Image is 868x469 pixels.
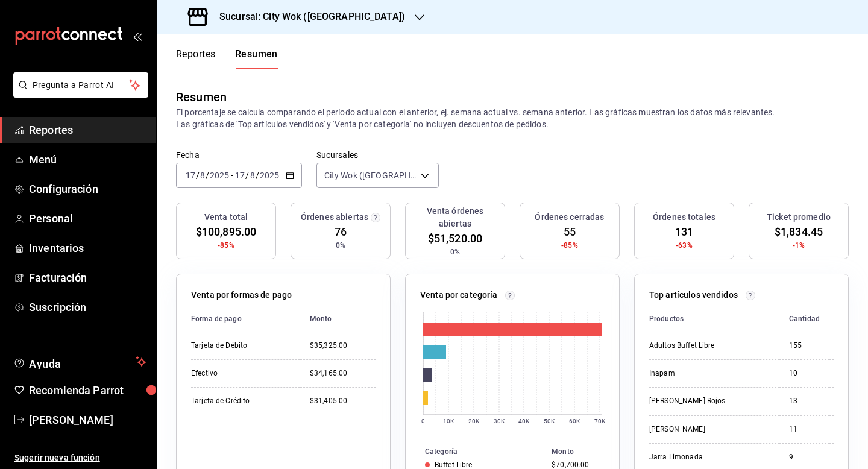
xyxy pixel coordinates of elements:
[649,306,779,332] th: Productos
[594,418,606,424] text: 70K
[468,418,480,424] text: 20K
[335,224,347,240] span: 76
[767,211,831,224] h3: Ticket promedio
[789,452,820,462] div: 9
[29,299,146,315] span: Suscripción
[259,171,280,180] input: ----
[301,211,368,224] h3: Órdenes abiertas
[676,240,693,251] span: -63%
[250,171,256,180] input: --
[33,79,130,92] span: Pregunta a Parrot AI
[204,211,248,224] h3: Venta total
[649,289,738,301] p: Top artículos vendidos
[310,368,376,379] div: $34,165.00
[176,106,849,130] p: El porcentaje se calcula comparando el período actual con el anterior, ej. semana actual vs. sema...
[29,151,146,168] span: Menú
[324,169,417,181] span: City Wok ([GEOGRAPHIC_DATA])
[420,289,498,301] p: Venta por categoría
[196,171,200,180] span: /
[653,211,715,224] h3: Órdenes totales
[547,445,619,458] th: Monto
[450,247,460,257] span: 0%
[196,224,256,240] span: $100,895.00
[789,368,820,379] div: 10
[336,240,345,251] span: 0%
[29,240,146,256] span: Inventarios
[176,88,227,106] div: Resumen
[29,382,146,398] span: Recomienda Parrot
[176,48,216,69] button: Reportes
[191,306,300,332] th: Forma de pago
[649,368,770,379] div: Inapam
[231,171,233,180] span: -
[234,171,245,180] input: --
[552,461,600,469] div: $70,700.00
[789,396,820,406] div: 13
[544,418,555,424] text: 50K
[428,230,482,247] span: $51,520.00
[789,341,820,351] div: 155
[210,10,405,24] h3: Sucursal: City Wok ([GEOGRAPHIC_DATA])
[133,31,142,41] button: open_drawer_menu
[421,418,425,424] text: 0
[310,396,376,406] div: $31,405.00
[191,341,291,351] div: Tarjeta de Débito
[649,396,770,406] div: [PERSON_NAME] Rojos
[176,151,302,159] label: Fecha
[535,211,604,224] h3: Órdenes cerradas
[14,452,146,464] span: Sugerir nueva función
[410,205,500,230] h3: Venta órdenes abiertas
[191,396,291,406] div: Tarjeta de Crédito
[793,240,805,251] span: -1%
[29,269,146,286] span: Facturación
[300,306,376,332] th: Monto
[245,171,249,180] span: /
[675,224,693,240] span: 131
[235,48,278,69] button: Resumen
[256,171,259,180] span: /
[218,240,234,251] span: -85%
[191,368,291,379] div: Efectivo
[406,445,547,458] th: Categoría
[561,240,578,251] span: -85%
[29,354,131,369] span: Ayuda
[185,171,196,180] input: --
[779,306,829,332] th: Cantidad
[29,122,146,138] span: Reportes
[29,210,146,227] span: Personal
[649,341,770,351] div: Adultos Buffet Libre
[191,289,292,301] p: Venta por formas de pago
[316,151,439,159] label: Sucursales
[29,181,146,197] span: Configuración
[518,418,530,424] text: 40K
[176,48,278,69] div: navigation tabs
[200,171,206,180] input: --
[494,418,505,424] text: 30K
[649,452,770,462] div: Jarra Limonada
[649,424,770,435] div: [PERSON_NAME]
[206,171,209,180] span: /
[789,424,820,435] div: 11
[564,224,576,240] span: 55
[443,418,454,424] text: 10K
[29,412,146,428] span: [PERSON_NAME]
[8,87,148,100] a: Pregunta a Parrot AI
[209,171,230,180] input: ----
[13,72,148,98] button: Pregunta a Parrot AI
[569,418,580,424] text: 60K
[310,341,376,351] div: $35,325.00
[435,461,473,469] div: Buffet Libre
[775,224,823,240] span: $1,834.45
